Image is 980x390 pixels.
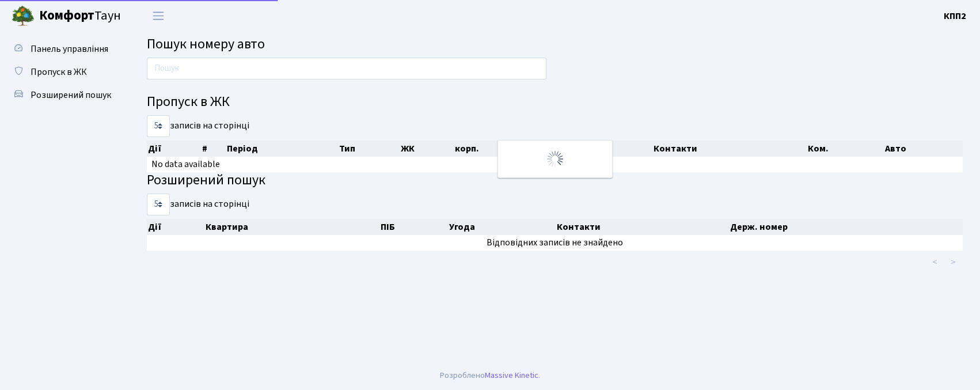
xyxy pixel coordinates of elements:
[147,34,265,54] span: Пошук номеру авто
[807,141,884,157] th: Ком.
[944,9,966,23] a: КПП2
[39,6,94,25] b: Комфорт
[147,194,170,215] select: записів на сторінці
[6,37,121,60] a: Панель управління
[147,141,201,157] th: Дії
[448,219,556,235] th: Угода
[31,66,87,78] span: Пропуск в ЖК
[147,194,249,215] label: записів на сторінці
[12,5,35,28] img: logo.png
[6,84,121,107] a: Розширений пошук
[147,157,963,172] td: No data available
[546,150,564,168] img: Обробка...
[31,89,111,101] span: Розширений пошук
[400,141,454,157] th: ЖК
[204,219,379,235] th: Квартира
[147,219,204,235] th: Дії
[31,43,108,55] span: Панель управління
[147,115,170,137] select: записів на сторінці
[147,235,963,251] td: Відповідних записів не знайдено
[147,94,963,111] h4: Пропуск в ЖК
[147,172,963,189] h4: Розширений пошук
[338,141,400,157] th: Тип
[144,6,173,25] button: Переключити навігацію
[39,6,121,26] span: Таун
[729,219,963,235] th: Держ. номер
[379,219,448,235] th: ПІБ
[884,141,963,157] th: Авто
[6,60,121,84] a: Пропуск в ЖК
[485,369,538,381] a: Massive Kinetic
[440,369,540,382] div: Розроблено .
[201,141,226,157] th: #
[556,219,729,235] th: Контакти
[147,58,546,79] input: Пошук
[454,141,542,157] th: корп.
[596,141,652,157] th: ПІБ
[944,10,966,22] b: КПП2
[226,141,337,157] th: Період
[147,115,249,137] label: записів на сторінці
[652,141,807,157] th: Контакти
